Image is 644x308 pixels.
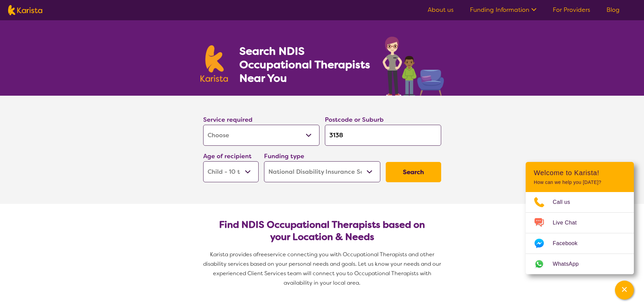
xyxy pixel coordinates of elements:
span: Call us [553,197,578,207]
a: Funding Information [470,6,536,14]
h2: Find NDIS Occupational Therapists based on your Location & Needs [209,219,436,243]
span: Live Chat [553,218,585,228]
span: Karista provides a [210,251,257,258]
label: Age of recipient [203,152,252,160]
img: occupational-therapy [383,37,444,96]
label: Service required [203,116,253,124]
label: Funding type [264,152,304,160]
a: For Providers [553,6,590,14]
h1: Search NDIS Occupational Therapists Near You [239,44,371,85]
span: service connecting you with Occupational Therapists and other disability services based on your p... [203,251,443,286]
span: free [257,251,267,258]
span: Facebook [553,238,586,248]
input: Type [325,125,441,146]
img: Karista logo [200,45,228,82]
p: How can we help you [DATE]? [534,180,626,185]
a: Blog [606,6,620,14]
button: Search [386,162,441,182]
label: Postcode or Suburb [325,116,384,124]
h2: Welcome to Karista! [534,169,626,177]
a: About us [428,6,454,14]
span: WhatsApp [553,259,587,269]
ul: Choose channel [526,192,634,274]
a: Web link opens in a new tab. [526,254,634,274]
button: Channel Menu [615,281,634,300]
div: Channel Menu [526,162,634,274]
img: Karista logo [8,5,42,15]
